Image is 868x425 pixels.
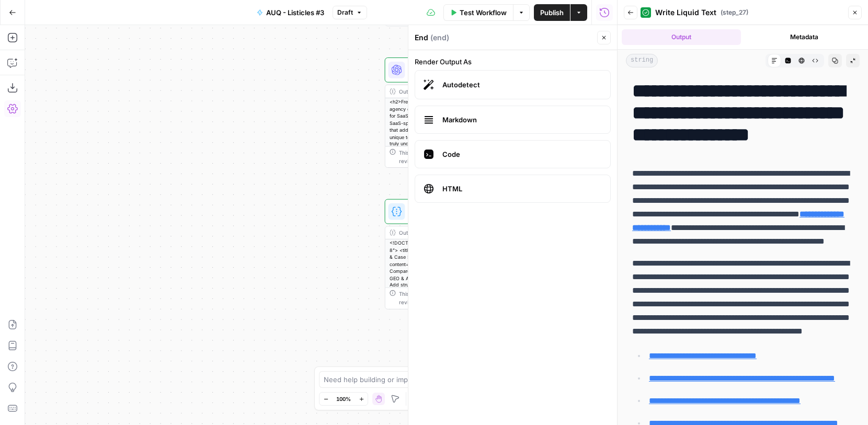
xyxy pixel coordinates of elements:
[534,4,570,21] button: Publish
[442,79,602,90] span: Autodetect
[398,228,517,237] div: Output
[721,8,748,17] span: ( step_27 )
[415,56,611,67] label: Render Output As
[385,58,546,168] div: LLM · GPT-4.1FAQsStep 26Output<h2>Frequently Asked Questions</h2> <h3>What makes an AI SEO agency...
[443,4,513,21] button: Test Workflow
[398,290,541,307] div: This output is too large & has been abbreviated for review. to view the full content.
[398,87,517,96] div: Output
[385,199,546,309] div: Write Liquid TextWrite Liquid TextStep 27Output<!DOCTYPE html> <html lang="en"> <head> <meta char...
[266,7,324,18] span: AUQ - Listicles #3
[336,395,351,403] span: 100%
[745,29,864,45] button: Metadata
[385,340,546,365] div: EndOutput
[460,7,507,18] span: Test Workflow
[337,8,353,17] span: Draft
[626,54,658,67] span: string
[442,183,602,194] span: HTML
[622,29,741,45] button: Output
[398,148,541,165] div: This output is too large & has been abbreviated for review. to view the full content.
[540,7,564,18] span: Publish
[442,149,602,159] span: Code
[333,6,367,19] button: Draft
[250,4,330,21] button: AUQ - Listicles #3
[415,32,594,43] div: End
[442,114,602,125] span: Markdown
[430,32,449,43] span: ( end )
[655,7,716,18] span: Write Liquid Text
